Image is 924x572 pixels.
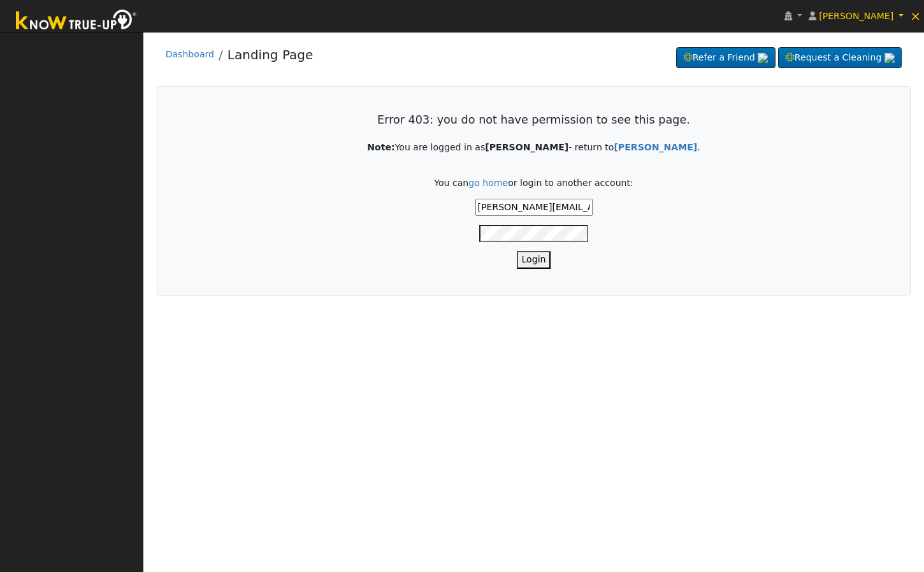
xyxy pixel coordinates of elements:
[778,47,902,69] a: Request a Cleaning
[184,176,883,190] p: You can or login to another account:
[166,49,214,59] a: Dashboard
[819,11,893,21] span: [PERSON_NAME]
[517,251,551,268] button: Login
[214,45,313,71] li: Landing Page
[758,53,768,63] img: retrieve
[910,8,921,24] span: ×
[475,199,593,216] input: Email
[485,142,568,152] strong: [PERSON_NAME]
[884,53,895,63] img: retrieve
[10,7,143,36] img: Know True-Up
[367,142,394,152] strong: Note:
[614,142,697,152] strong: [PERSON_NAME]
[184,141,883,154] p: You are logged in as - return to .
[676,47,776,69] a: Refer a Friend
[468,178,508,188] a: go home
[184,113,883,127] h3: Error 403: you do not have permission to see this page.
[614,142,697,152] a: Back to User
